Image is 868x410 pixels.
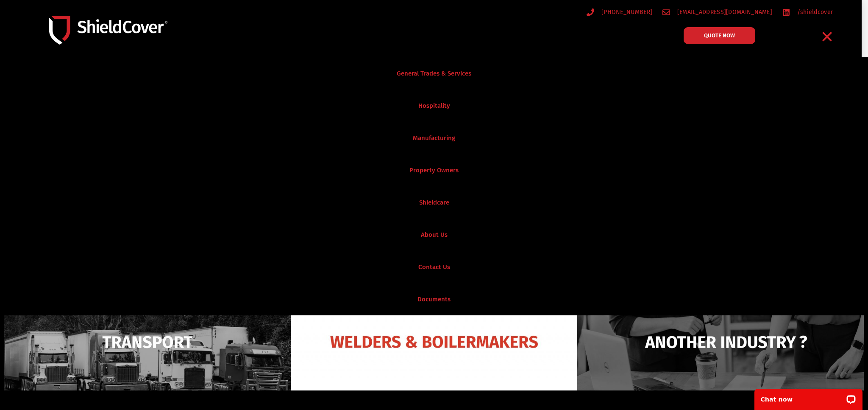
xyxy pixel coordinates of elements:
a: [EMAIL_ADDRESS][DOMAIN_NAME] [662,7,772,17]
span: QUOTE NOW [704,33,735,38]
span: /shieldcover [795,7,833,17]
a: [PHONE_NUMBER] [587,7,652,17]
iframe: LiveChat chat widget [749,383,868,410]
span: [EMAIL_ADDRESS][DOMAIN_NAME] [675,7,772,17]
a: QUOTE NOW [684,27,755,44]
img: Shield-Cover-Underwriting-Australia-logo-full [49,16,167,45]
div: Menu Toggle [818,27,837,47]
a: /shieldcover [782,7,833,17]
span: [PHONE_NUMBER] [599,7,652,17]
